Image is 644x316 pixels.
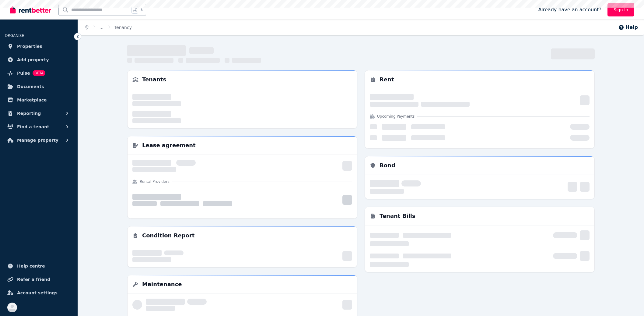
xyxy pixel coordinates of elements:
[5,260,73,272] a: Help centre
[538,6,601,13] span: Already have an account?
[100,24,103,30] span: ...
[10,5,51,14] img: RentBetter
[5,54,73,66] a: Add property
[33,70,45,76] span: BETA
[618,24,638,31] button: Help
[17,110,41,117] span: Reporting
[380,212,415,220] h3: Tenant Bills
[380,75,394,84] h3: Rent
[5,121,73,133] button: Find a tenant
[5,67,73,79] a: PulseBETA
[5,34,24,38] span: ORGANISE
[142,280,182,289] h3: Maintenance
[607,3,634,16] a: Sign In
[17,276,50,283] span: Refer a friend
[5,107,73,119] button: Reporting
[5,40,73,52] a: Properties
[5,94,73,106] a: Marketplace
[5,287,73,299] a: Account settings
[17,43,42,50] span: Properties
[17,262,45,270] span: Help centre
[141,7,143,12] span: k
[17,123,49,130] span: Find a tenant
[5,80,73,93] a: Documents
[380,161,395,170] h3: Bond
[78,20,139,35] nav: Breadcrumb
[17,56,49,63] span: Add property
[142,75,166,84] h3: Tenants
[114,25,132,30] a: Tenancy
[5,273,73,286] a: Refer a friend
[5,134,73,146] button: Manage property
[142,141,196,150] h3: Lease agreement
[140,179,170,184] h4: Rental Providers
[17,69,30,77] span: Pulse
[17,96,47,104] span: Marketplace
[377,114,415,119] h4: Upcoming Payments
[17,289,58,296] span: Account settings
[17,137,58,144] span: Manage property
[17,83,44,90] span: Documents
[142,231,194,240] h3: Condition Report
